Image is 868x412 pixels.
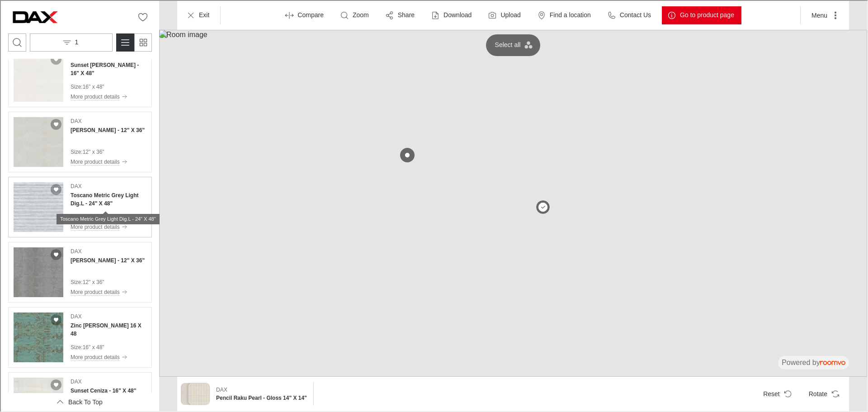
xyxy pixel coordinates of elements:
div: The visualizer is powered by Roomvo. [781,357,844,367]
button: Enter compare mode [278,5,330,24]
div: See Toscano Metric Grey Light Dig.L - 24" X 48" in the room [7,176,151,237]
img: roomvo_wordmark.svg [819,360,844,364]
button: More product details [70,91,146,101]
p: Powered by [781,357,844,367]
div: See Etienne Matt Grey - 12" X 36" in the room [7,241,151,302]
button: Scroll back to the beginning [7,392,151,410]
p: More product details [70,92,119,100]
h4: Sunset Ceniza - 16" X 48" [70,386,135,394]
button: Show details for Pencil Raku Pearl - Gloss 14" X 14" [212,382,309,404]
button: Add Zinc Green Matt 16 X 48 to favorites [50,313,61,324]
img: Etienne Matt Grey - 12" X 36". Link opens in a new window. [13,246,62,296]
label: Upload [500,10,519,19]
button: No favorites [133,7,151,25]
p: Go to product page [679,10,733,19]
p: Download [443,10,471,19]
p: DAX [70,181,81,189]
button: Exit [180,5,216,24]
button: Zoom room image [334,5,375,24]
h4: Sunset Blanco - 16" X 48" [70,60,146,76]
div: See Sunset Blanco - 16" X 48" in the room [7,46,151,106]
p: Find a location [549,10,590,19]
p: Select all [494,40,520,49]
img: Sunset Blanco - 16" X 48". Link opens in a new window. [13,51,62,101]
p: 1 [74,37,78,46]
button: Rotate Surface [801,384,844,402]
button: Select all [489,37,536,52]
img: Toscano Metric Grey Light Dig.L - 24" X 48". Link opens in a new window. [13,181,62,231]
p: DAX [70,246,81,255]
button: Find a location [531,5,597,24]
p: Size : [70,82,82,90]
img: Pencil Raku Pearl - Gloss 14" X 14" [188,383,208,403]
p: Size : [70,342,82,350]
p: Share [397,10,414,19]
button: Go to product page [661,5,741,24]
div: See Etienne Matt Ivory - 12" X 36" in the room [7,111,151,171]
p: DAX [70,312,81,320]
p: 16" x 48" [82,342,104,350]
button: See products applied in the visualizer [180,382,209,404]
img: Room image [158,29,866,376]
p: 12" x 36" [82,147,104,155]
h6: Pencil Raku Pearl - Gloss 14" X 14" [215,393,306,401]
button: More actions [803,5,844,24]
p: Exit [198,10,208,19]
p: DAX [70,116,81,124]
button: Reset product [755,384,797,402]
a: Go to DAX's website. [7,7,61,25]
h4: Toscano Metric Grey Light Dig.L - 24" X 48" [70,190,146,207]
button: Switch to detail view [115,33,133,51]
p: 12" x 36" [82,277,104,285]
button: Add Sunset Ceniza - 16" X 48" to favorites [50,379,61,389]
img: Etienne Matt Ivory - 12" X 36". Link opens in a new window. [13,116,62,166]
div: See Zinc Green Matt 16 X 48 in the room [7,306,151,367]
h4: Zinc Green Matt 16 X 48 [70,321,146,337]
p: Size : [70,277,82,285]
img: Logo representing DAX. [7,7,61,25]
button: Contact Us [601,5,657,24]
p: DAX [70,377,81,385]
button: Add Toscano Metric Grey Light Dig.L - 24" X 48" to favorites [50,183,61,194]
img: Meridia Cream - 16" X 48" [180,383,201,403]
button: Download [425,5,478,24]
button: Add Etienne Matt Grey - 12" X 36" to favorites [50,248,61,259]
button: More product details [70,221,146,231]
p: More product details [70,287,119,295]
button: Open search box [7,33,25,51]
p: Size : [70,147,82,155]
button: Switch to simple view [133,33,151,51]
h4: Etienne Matt Grey - 12" X 36" [70,256,144,264]
p: More product details [70,222,119,230]
p: DAX [215,385,226,393]
p: 16" x 48" [82,82,104,90]
div: Product List Mode Selector [115,33,151,51]
p: Zoom [352,10,368,19]
button: Upload a picture of your room [481,5,527,24]
p: Contact Us [619,10,650,19]
button: Add Sunset Blanco - 16" X 48" to favorites [50,53,61,64]
p: More product details [70,352,119,360]
button: Open the filters menu [29,33,112,51]
div: Toscano Metric Grey Light Dig.L - 24" X 48" [56,213,159,223]
button: Share [379,5,421,24]
img: Zinc Green Matt 16 X 48. Link opens in a new window. [13,312,62,361]
button: More product details [70,286,144,296]
button: Add Etienne Matt Ivory - 12" X 36" to favorites [50,118,61,129]
button: More product details [70,156,144,166]
button: More product details [70,351,146,361]
p: More product details [70,157,119,165]
h4: Etienne Matt Ivory - 12" X 36" [70,125,144,133]
p: Compare [297,10,323,19]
